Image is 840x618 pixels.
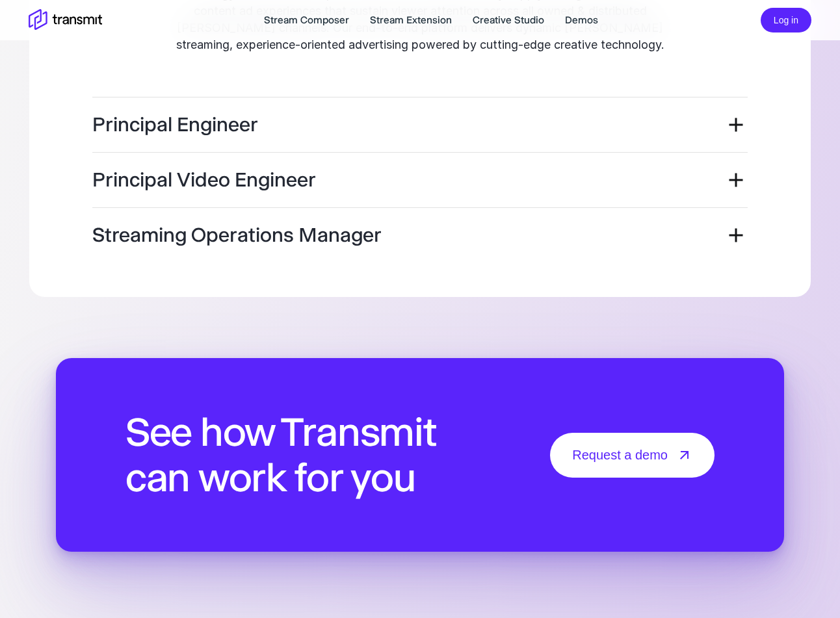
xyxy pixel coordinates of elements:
[92,168,316,192] h3: Principal Video Engineer
[92,113,258,136] h3: Principal Engineer
[565,12,598,28] a: Demos
[473,12,544,28] a: Creative Studio
[370,12,452,28] a: Stream Extension
[264,12,349,28] a: Stream Composer
[761,13,811,25] a: Log in
[125,409,439,500] p: See how Transmit can work for you
[550,433,715,478] a: Request a demo
[761,8,811,33] button: Log in
[92,224,382,247] h3: Streaming Operations Manager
